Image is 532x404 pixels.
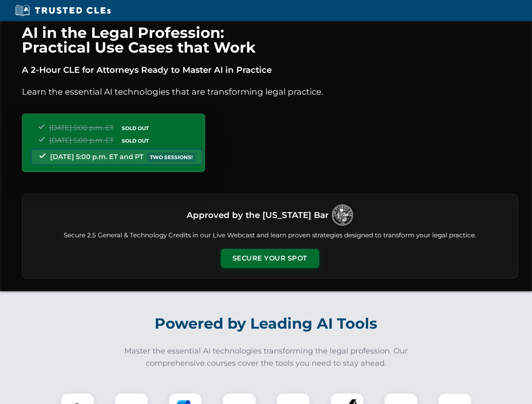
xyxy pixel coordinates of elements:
h3: Approved by the [US_STATE] Bar [187,207,329,223]
p: A 2-Hour CLE for Attorneys Ready to Master AI in Practice [22,63,518,77]
span: [DATE] 5:00 p.m. ET [49,124,114,132]
img: Logo [332,205,353,226]
span: [DATE] 5:00 p.m. ET [49,136,114,144]
img: Trusted CLEs [13,4,113,17]
h2: Powered by Leading AI Tools [33,309,500,338]
p: Master the essential AI technologies transforming the legal profession. Our comprehensive courses... [119,345,414,369]
p: Learn the essential AI technologies that are transforming legal practice. [22,85,518,98]
span: SOLD OUT [119,136,152,145]
h1: AI in the Legal Profession: Practical Use Cases that Work [22,25,518,55]
span: SOLD OUT [119,124,152,133]
p: Secure 2.5 General & Technology Credits in our Live Webcast and learn proven strategies designed ... [32,231,508,240]
button: Secure Your Spot [221,249,319,268]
